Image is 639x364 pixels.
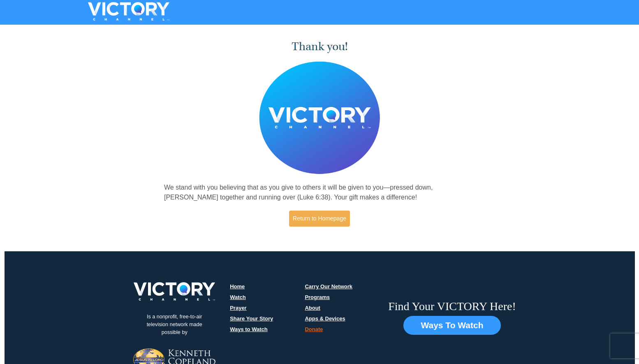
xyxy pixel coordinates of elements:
a: Return to Homepage [289,211,350,227]
p: Is a nonprofit, free-to-air television network made possible by [133,307,215,343]
a: Prayer [230,305,246,311]
a: Ways to Watch [230,326,268,332]
a: Carry Our Network [305,283,352,290]
a: Watch [230,294,246,300]
button: Ways To Watch [403,316,500,335]
img: Believer's Voice of Victory Network [259,61,380,174]
p: We stand with you believing that as you give to others it will be given to you—pressed down, [PER... [164,183,475,202]
a: Donate [305,326,323,332]
a: About [305,305,320,311]
h6: Find Your VICTORY Here! [388,299,516,313]
a: Programs [305,294,330,300]
img: victory-logo.png [123,282,226,301]
a: Share Your Story [230,315,273,322]
h1: Thank you! [164,40,475,53]
a: Home [230,283,245,290]
img: VICTORYTHON - VICTORY Channel [77,2,180,21]
a: Apps & Devices [305,315,345,322]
